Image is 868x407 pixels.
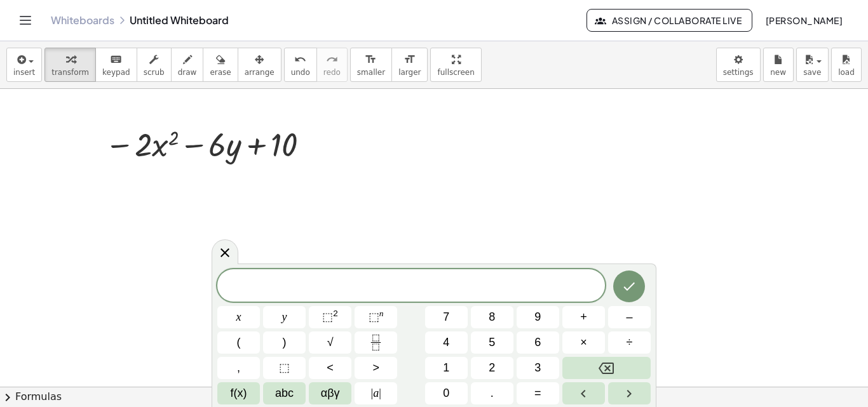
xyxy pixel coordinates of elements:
[369,310,379,323] span: ⬚
[237,359,240,377] span: ,
[379,387,381,399] span: |
[309,331,351,354] button: Square root
[491,385,494,402] span: .
[371,385,381,402] span: a
[137,48,172,82] button: scrub
[372,359,379,377] span: >
[231,385,247,402] span: f(x)
[178,68,197,77] span: draw
[562,357,651,379] button: Backspace
[796,48,829,82] button: save
[282,309,287,326] span: y
[327,359,334,377] span: <
[321,385,340,402] span: αβγ
[471,306,513,328] button: 8
[333,309,338,318] sup: 2
[626,309,632,326] span: –
[263,306,306,328] button: y
[355,357,397,379] button: Greater than
[350,48,392,82] button: format_sizesmaller
[217,382,260,404] button: Functions
[517,331,559,354] button: 6
[245,68,275,77] span: arrange
[371,387,374,399] span: |
[803,68,821,77] span: save
[51,68,89,77] span: transform
[562,331,605,354] button: Times
[309,382,351,404] button: Greek alphabet
[425,331,468,354] button: 4
[562,306,605,328] button: Plus
[608,306,651,328] button: Minus
[95,48,137,82] button: keyboardkeypad
[597,15,742,26] span: Assign / Collaborate Live
[534,385,541,402] span: =
[425,306,468,328] button: 7
[102,68,130,77] span: keypad
[357,68,385,77] span: smaller
[534,359,541,377] span: 3
[217,331,260,354] button: (
[279,359,290,377] span: ⬚
[391,48,428,82] button: format_sizelarger
[263,357,306,379] button: Placeholder
[51,14,114,27] a: Whiteboards
[398,68,421,77] span: larger
[13,68,35,77] span: insert
[471,382,513,404] button: .
[489,359,495,377] span: 2
[403,52,416,67] i: format_size
[44,48,96,82] button: transform
[309,306,351,328] button: Squared
[471,357,513,379] button: 2
[203,48,238,82] button: erase
[580,309,587,326] span: +
[430,48,481,82] button: fullscreen
[425,357,468,379] button: 1
[489,309,495,326] span: 8
[355,382,397,404] button: Absolute value
[517,306,559,328] button: 9
[443,359,449,377] span: 1
[291,68,310,77] span: undo
[284,48,317,82] button: undoundo
[517,382,559,404] button: Equals
[263,382,306,404] button: Alphabet
[283,334,287,351] span: )
[355,331,397,354] button: Fraction
[15,10,36,30] button: Toggle navigation
[608,382,651,404] button: Right arrow
[110,52,122,67] i: keyboard
[608,331,651,354] button: Divide
[316,48,348,82] button: redoredo
[627,334,633,351] span: ÷
[323,68,341,77] span: redo
[322,310,333,323] span: ⬚
[838,68,855,77] span: load
[517,357,559,379] button: 3
[355,306,397,328] button: Superscript
[471,331,513,354] button: 5
[580,334,587,351] span: ×
[755,9,853,32] button: [PERSON_NAME]
[263,331,306,354] button: )
[326,52,338,67] i: redo
[534,309,541,326] span: 9
[210,68,231,77] span: erase
[365,52,377,67] i: format_size
[723,68,754,77] span: settings
[309,357,351,379] button: Less than
[562,382,605,404] button: Left arrow
[171,48,204,82] button: draw
[327,334,334,351] span: √
[770,68,786,77] span: new
[587,9,752,32] button: Assign / Collaborate Live
[217,306,260,328] button: x
[443,385,449,402] span: 0
[237,334,241,351] span: (
[489,334,495,351] span: 5
[716,48,761,82] button: settings
[613,270,645,302] button: Done
[443,334,449,351] span: 4
[831,48,862,82] button: load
